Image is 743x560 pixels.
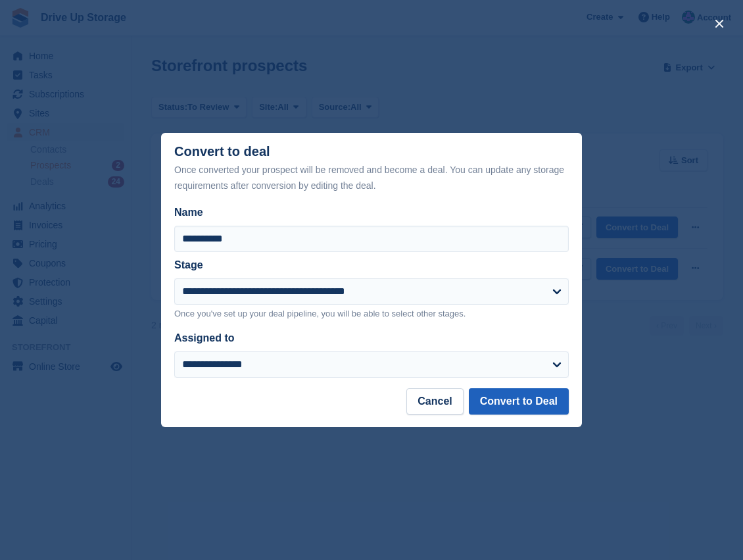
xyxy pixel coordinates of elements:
button: Convert to Deal [469,388,569,415]
div: Once converted your prospect will be removed and become a deal. You can update any storage requir... [174,162,569,193]
label: Stage [174,259,203,270]
label: Name [174,205,569,220]
button: close [709,13,730,34]
div: Convert to deal [174,144,569,193]
label: Assigned to [174,332,235,344]
p: Once you've set up your deal pipeline, you will be able to select other stages. [174,307,569,320]
button: Cancel [406,388,463,415]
